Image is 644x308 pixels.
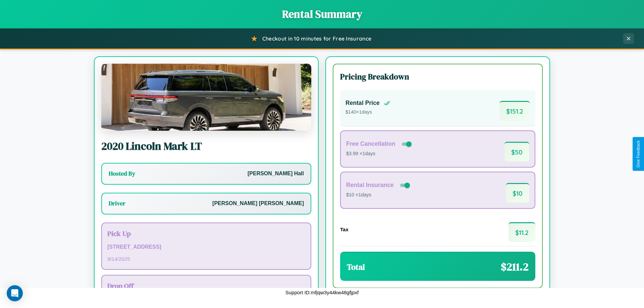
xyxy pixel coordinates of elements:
[107,281,305,291] h3: Drop Off
[107,242,305,252] p: [STREET_ADDRESS]
[346,182,394,189] h4: Rental Insurance
[346,149,413,158] p: $3.99 × 1 days
[101,139,311,153] h2: 2020 Lincoln Mark LT
[345,108,390,117] p: $ 140 × 1 days
[285,288,359,297] p: Support ID: mfjqw3y44kw48gfjpxf
[340,71,535,82] h3: Pricing Breakdown
[101,64,311,131] img: Lincoln Mark LT
[636,140,641,168] div: Give Feedback
[248,169,304,179] p: [PERSON_NAME] Hall
[109,170,135,178] h3: Hosted By
[7,285,23,301] div: Open Intercom Messenger
[347,261,365,272] h3: Total
[109,199,125,207] h3: Driver
[501,259,529,274] span: $ 211.2
[107,229,305,238] h3: Pick Up
[340,227,348,232] h4: Tax
[262,35,371,42] span: Checkout in 10 minutes for Free Insurance
[504,142,529,162] span: $ 50
[345,100,380,107] h4: Rental Price
[7,7,637,21] h1: Rental Summary
[508,222,535,242] span: $ 11.2
[346,191,411,199] p: $10 × 1 days
[212,199,304,208] p: [PERSON_NAME] [PERSON_NAME]
[107,254,305,263] p: 9 / 14 / 2025
[346,140,395,147] h4: Free Cancellation
[506,183,529,203] span: $ 10
[499,101,530,121] span: $ 151.2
